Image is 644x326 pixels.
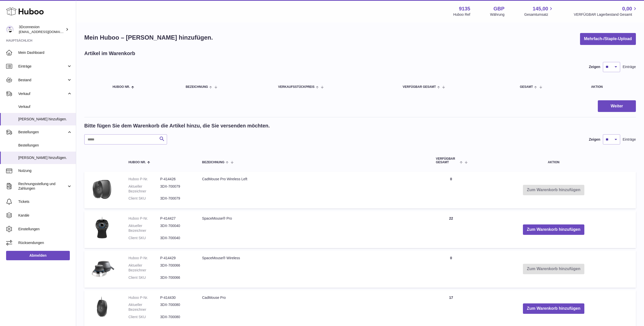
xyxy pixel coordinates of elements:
[160,223,192,233] dd: 3DX-700040
[160,236,192,240] dd: 3DX-700040
[160,216,192,221] dd: P-414427
[18,182,67,191] span: Rechnungsstellung und Zahlungen
[128,161,146,164] span: Huboo Nr.
[574,5,638,17] a: 0,00 VERFÜGBAR Lagerbestand Gesamt
[431,251,471,288] td: 0
[18,117,72,122] span: [PERSON_NAME] hinzufügen.
[128,302,160,312] dt: Aktueller Bezeichner
[160,275,192,280] dd: 3DX-700066
[623,64,636,69] span: Einträge
[589,64,600,69] label: Zeigen
[18,50,72,55] span: Mein Dashboard
[591,85,631,89] div: Aktion
[89,256,115,281] img: SpaceMouse® Wireless
[524,12,554,17] span: Gesamtumsatz
[84,50,135,57] h2: Artikel im Warenkorb
[18,130,67,135] span: Bestellungen
[453,12,470,17] div: Huboo Ref
[128,196,160,201] dt: Client SKU
[493,5,504,12] strong: GBP
[574,12,638,17] span: VERFÜGBAR Lagerbestand Gesamt
[128,216,160,221] dt: Huboo P-Nr.
[128,223,160,233] dt: Aktueller Bezeichner
[431,172,471,209] td: 0
[623,137,636,142] span: Einträge
[202,161,224,164] span: Bezeichnung
[471,152,636,169] th: Aktion
[84,34,213,42] h1: Mein Huboo – [PERSON_NAME] hinzufügen.
[128,295,160,300] dt: Huboo P-Nr.
[523,224,585,235] button: Zum Warenkorb hinzufügen
[278,85,315,89] span: Verkaufsstückpreis
[598,100,636,112] button: Weiter
[431,211,471,248] td: 22
[18,199,72,204] span: Tickets
[89,295,115,321] img: CadMouse Pro
[459,5,470,12] strong: 9135
[186,85,208,89] span: Bezeichnung
[6,26,14,33] img: order_eu@3dconnexion.com
[18,240,72,245] span: Rücksendungen
[18,91,67,96] span: Verkauf
[128,184,160,194] dt: Aktueller Bezeichner
[160,256,192,260] dd: P-414429
[18,168,72,173] span: Nutzung
[580,33,636,45] button: Mehrfach-/Staple-Upload
[18,104,72,109] span: Verkauf
[589,137,600,142] label: Zeigen
[128,236,160,240] dt: Client SKU
[89,216,115,241] img: SpaceMouse® Pro
[436,157,458,164] span: VERFÜGBAR Gesamt
[160,302,192,312] dd: 3DX-700080
[128,315,160,319] dt: Client SKU
[197,172,431,209] td: CadMouse Pro Wireless Left
[160,196,192,201] dd: 3DX-700079
[524,5,554,17] a: 145,00 Gesamtumsatz
[160,184,192,194] dd: 3DX-700079
[18,78,67,83] span: Bestand
[128,256,160,260] dt: Huboo P-Nr.
[197,251,431,288] td: SpaceMouse® Wireless
[112,85,130,89] span: Huboo Nr.
[18,227,72,232] span: Einstellungen
[128,263,160,273] dt: Aktueller Bezeichner
[18,155,72,160] span: [PERSON_NAME] hinzufügen.
[490,12,505,17] div: Währung
[403,85,436,89] span: VERFÜGBAR Gesamt
[197,211,431,248] td: SpaceMouse® Pro
[160,177,192,182] dd: P-414426
[18,143,72,148] span: Bestellungen
[523,303,585,314] button: Zum Warenkorb hinzufügen
[160,263,192,273] dd: 3DX-700066
[18,213,72,218] span: Kanäle
[622,5,632,12] span: 0,00
[89,177,115,202] img: CadMouse Pro Wireless Left
[128,275,160,280] dt: Client SKU
[160,315,192,319] dd: 3DX-700080
[533,5,548,12] span: 145,00
[6,251,70,260] a: Abmelden
[19,25,64,34] div: 3Dconnexion
[18,64,67,69] span: Einträge
[128,177,160,182] dt: Huboo P-Nr.
[19,30,75,34] span: [EMAIL_ADDRESS][DOMAIN_NAME]
[84,122,270,129] h2: Bitte fügen Sie dem Warenkorb die Artikel hinzu, die Sie versenden möchten.
[160,295,192,300] dd: P-414430
[520,85,533,89] span: Gesamt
